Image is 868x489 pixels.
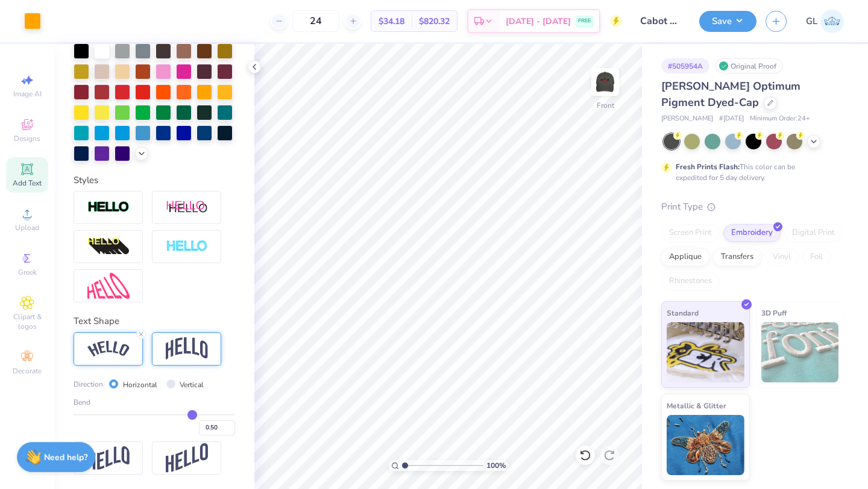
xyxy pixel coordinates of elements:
[719,114,744,124] span: # [DATE]
[13,178,42,188] span: Add Text
[661,200,844,214] div: Print Type
[661,58,709,73] div: # 505954A
[292,10,339,32] input: – –
[123,379,157,390] label: Horizontal
[713,248,761,266] div: Transfers
[180,379,204,390] label: Vertical
[74,397,90,408] span: Bend
[13,366,42,376] span: Decorate
[419,15,450,28] span: $820.32
[661,248,709,266] div: Applique
[631,9,690,33] input: Untitled Design
[820,10,844,33] img: Grace Lang
[765,248,799,266] div: Vinyl
[750,114,810,124] span: Minimum Order: 24 +
[761,307,787,319] span: 3D Puff
[87,237,130,257] img: 3d Illusion
[676,162,740,172] strong: Fresh Prints Flash:
[806,14,817,28] span: GL
[661,79,800,110] span: [PERSON_NAME] Optimum Pigment Dyed-Cap
[699,11,756,32] button: Save
[87,273,130,299] img: Free Distort
[661,114,713,124] span: [PERSON_NAME]
[87,446,130,470] img: Flag
[784,224,843,242] div: Digital Print
[486,460,506,471] span: 100 %
[87,341,130,357] img: Arc
[661,224,720,242] div: Screen Print
[6,312,48,331] span: Clipart & logos
[166,337,208,360] img: Arch
[761,322,839,382] img: 3D Puff
[667,415,744,475] img: Metallic & Glitter
[802,248,831,266] div: Foil
[166,200,208,215] img: Shadow
[806,10,844,33] a: GL
[667,322,744,382] img: Standard
[715,58,783,73] div: Original Proof
[74,314,235,328] div: Text Shape
[166,240,208,254] img: Negative Space
[44,452,87,463] strong: Need help?
[74,379,103,390] span: Direction
[506,15,571,28] span: [DATE] - [DATE]
[74,173,235,187] div: Styles
[15,223,39,232] span: Upload
[14,134,40,143] span: Designs
[87,201,130,214] img: Stroke
[667,307,699,319] span: Standard
[379,15,404,28] span: $34.18
[13,89,42,99] span: Image AI
[661,272,720,290] div: Rhinestones
[166,443,208,473] img: Rise
[667,399,726,412] span: Metallic & Glitter
[723,224,781,242] div: Embroidery
[597,100,614,111] div: Front
[578,17,591,25] span: FREE
[18,267,37,277] span: Greek
[593,70,617,94] img: Front
[676,161,824,183] div: This color can be expedited for 5 day delivery.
